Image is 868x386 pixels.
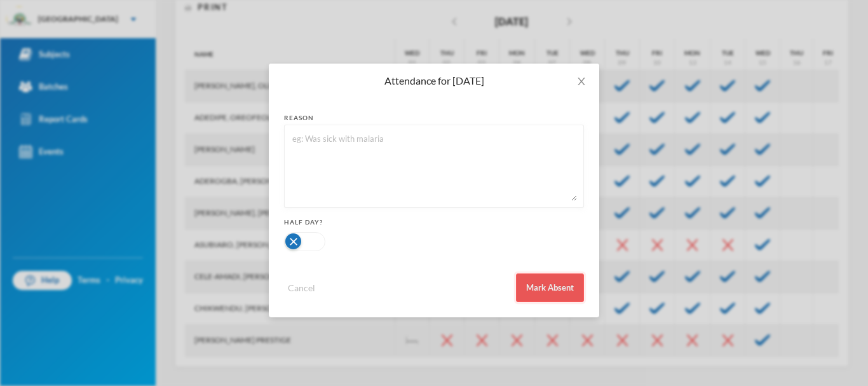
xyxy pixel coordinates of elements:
button: Mark Absent [516,273,584,302]
i: icon: close [576,76,587,86]
div: Attendance for [DATE] [284,74,584,88]
button: Close [564,64,599,99]
button: Cancel [284,280,319,295]
div: reason [284,113,584,123]
div: Half Day? [284,217,584,227]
